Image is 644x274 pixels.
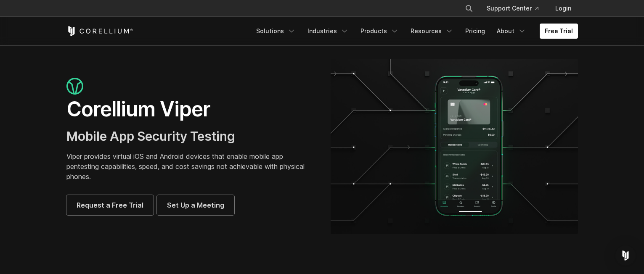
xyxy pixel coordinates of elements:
a: Pricing [460,24,490,39]
div: Navigation Menu [455,1,578,16]
a: Request a Free Trial [66,195,154,215]
div: Navigation Menu [251,24,578,39]
button: Search [461,1,477,16]
span: Mobile App Security Testing [66,129,235,144]
img: viper_icon_large [66,78,83,95]
img: viper_hero [331,59,578,234]
a: Login [549,1,578,16]
span: Set Up a Meeting [167,200,224,210]
a: Resources [405,24,458,39]
a: Set Up a Meeting [157,195,234,215]
a: Industries [302,24,354,39]
a: Corellium Home [66,26,133,36]
a: Support Center [480,1,545,16]
h1: Corellium Viper [66,97,314,122]
div: Open Intercom Messenger [615,245,636,266]
span: Request a Free Trial [77,200,143,210]
p: Viper provides virtual iOS and Android devices that enable mobile app pentesting capabilities, sp... [66,151,314,182]
a: Solutions [251,24,301,39]
a: About [492,24,531,39]
a: Free Trial [540,24,578,39]
a: Products [355,24,404,39]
